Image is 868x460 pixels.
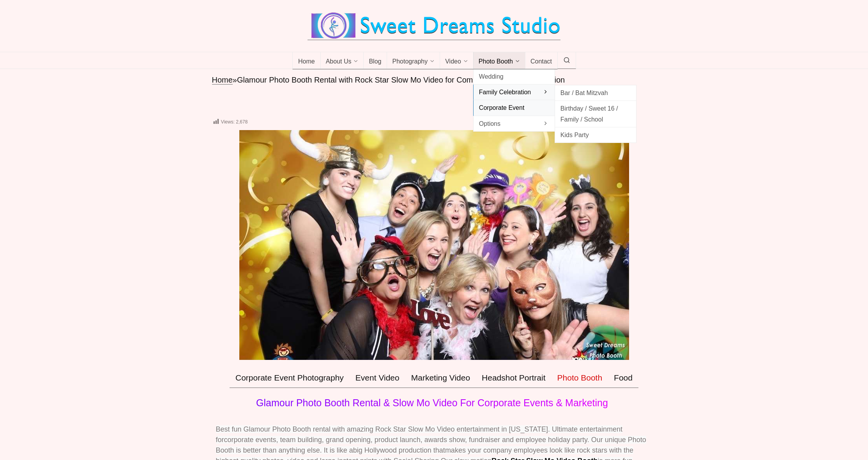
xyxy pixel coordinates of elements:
[350,368,405,388] a: Event Video
[236,119,247,125] span: 2,678
[445,58,461,66] span: Video
[560,103,631,124] span: Birthday / Sweet 16 / Family / School
[552,368,608,388] a: Photo Booth
[479,118,549,129] span: Options
[369,58,381,66] span: Blog
[233,76,237,84] span: »
[212,76,233,85] a: Home
[256,397,608,408] span: Glamour Photo Booth Rental & Slow Mo Video For Corporate Events & Marketing
[473,100,555,116] a: Corporate Event
[555,101,636,127] a: Birthday / Sweet 16 / Family / School
[392,58,428,66] span: Photography
[473,69,555,85] a: Wedding
[555,85,636,101] a: Bar / Bat Mitzvah
[216,425,623,444] span: Best fun Glamour Photo Booth rental with amazing Rock Star Slow Mo Video entertainment in [US_STA...
[479,87,549,97] span: Family Celebration
[387,52,440,69] a: Photography
[608,368,638,388] a: Food
[479,102,549,113] span: Corporate Event
[363,52,387,69] a: Blog
[473,85,555,100] a: Family Celebration
[479,71,549,82] span: Wedding
[224,436,597,444] span: corporate events, team building, grand opening, product launch, awards show, fundraiser and emplo...
[560,130,631,140] span: Kids Party
[298,58,315,66] span: Home
[476,368,551,388] a: Headshot Portrait
[353,446,445,454] span: big Hollywood production that
[292,52,321,69] a: Home
[308,12,560,40] img: Best Wedding Event Photography Photo Booth Videography NJ NY
[326,58,352,66] span: About Us
[560,88,631,98] span: Bar / Bat Mitzvah
[237,76,565,84] span: Glamour Photo Booth Rental with Rock Star Slow Mo Video for Company Event and Promotion
[320,52,364,69] a: About Us
[239,130,629,360] img: photo booth party rental corporate event entertainment fundraiser new jersey new york team building
[230,368,350,388] a: Corporate Event Photography
[216,436,646,454] span: ur unique Photo Booth is better than anything else. It is like a
[530,58,552,66] span: Contact
[473,116,555,131] a: Options
[221,119,235,125] span: Views:
[212,75,656,85] nav: breadcrumbs
[405,368,476,388] a: Marketing Video
[555,127,636,143] a: Kids Party
[525,52,558,69] a: Contact
[440,52,474,69] a: Video
[473,52,525,69] a: Photo Booth
[479,58,513,66] span: Photo Booth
